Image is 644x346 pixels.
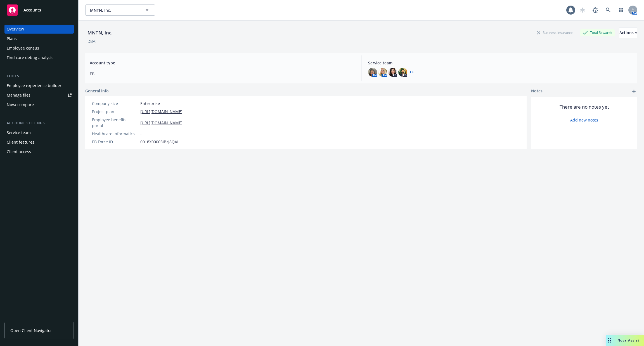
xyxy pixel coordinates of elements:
div: Tools [4,73,74,79]
span: General info [85,88,109,94]
a: Client access [4,147,74,156]
div: Overview [7,25,24,34]
a: [URL][DOMAIN_NAME] [140,120,183,126]
a: Service team [4,128,74,137]
div: Manage files [7,91,30,100]
div: Employee census [7,44,39,53]
a: Nova compare [4,100,74,109]
a: Start snowing [577,4,588,16]
div: Healthcare Informatics [92,131,138,137]
a: Plans [4,34,74,43]
a: Employee census [4,44,74,53]
button: MNTN, Inc. [85,4,155,16]
div: Drag to move [606,335,613,346]
span: Service team [368,60,633,66]
div: DBA: - [87,38,98,44]
span: MNTN, Inc. [90,7,138,13]
a: Report a Bug [590,4,601,16]
div: Project plan [92,109,138,114]
a: Client features [4,138,74,147]
a: add [631,88,637,95]
span: Enterprise [140,100,160,106]
img: photo [378,68,387,77]
a: Overview [4,25,74,34]
div: Client features [7,138,34,147]
span: - [140,131,142,137]
div: Nova compare [7,100,34,109]
a: Manage files [4,91,74,100]
div: EB Force ID [92,139,138,145]
div: Company size [92,100,138,106]
span: Nova Assist [617,338,640,343]
a: Search [603,4,614,16]
span: Account type [90,60,354,66]
div: Business Insurance [534,29,576,36]
div: MNTN, Inc. [85,29,115,36]
div: Client access [7,147,31,156]
img: photo [368,68,377,77]
div: Service team [7,128,31,137]
div: Find care debug analysis [7,53,53,62]
span: 0018X00003IBzJ8QAL [140,139,179,145]
a: Add new notes [570,117,598,123]
button: Nova Assist [606,335,644,346]
span: EB [90,71,354,77]
a: Accounts [4,2,74,18]
a: Switch app [615,4,627,16]
span: Accounts [23,8,41,12]
img: photo [388,68,397,77]
a: Find care debug analysis [4,53,74,62]
a: [URL][DOMAIN_NAME] [140,109,183,114]
a: +3 [409,71,413,74]
div: Employee benefits portal [92,117,138,128]
span: There are no notes yet [560,104,609,110]
div: Account settings [4,120,74,126]
span: Notes [531,88,543,95]
a: Employee experience builder [4,81,74,90]
div: Employee experience builder [7,81,61,90]
span: Open Client Navigator [10,328,52,333]
button: Actions [619,27,637,38]
div: Plans [7,34,17,43]
img: photo [398,68,407,77]
div: Total Rewards [580,29,615,36]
